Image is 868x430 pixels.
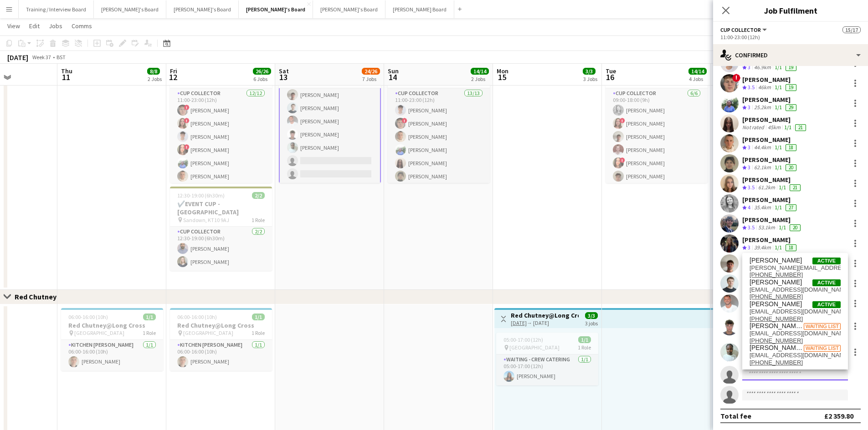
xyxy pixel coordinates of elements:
div: [PERSON_NAME] [742,236,798,244]
span: 1/1 [143,314,156,320]
span: Sun [388,67,399,75]
span: [GEOGRAPHIC_DATA] [74,329,124,336]
app-skills-label: 1/1 [775,164,782,171]
tcxspan: Call +4407305138423 via 3CX [750,271,803,278]
span: ! [184,144,190,150]
span: +447918255556 [750,337,841,344]
app-job-card: 06:00-16:00 (10h)1/1Red Chutney@Long Cross [GEOGRAPHIC_DATA]1 RoleKitchen [PERSON_NAME]1/106:00-1... [61,308,163,371]
div: Total fee [720,411,751,420]
span: 3.5 [748,224,755,231]
span: Thu [61,67,72,75]
span: Sat [279,67,289,75]
h3: Job Fulfilment [713,5,868,16]
app-job-card: 12:30-19:00 (6h30m)2/2✔️EVENT CUP - [GEOGRAPHIC_DATA] Sandown, KT10 9AJ1 RoleCUP COLLECTOR2/212:3... [170,187,272,271]
span: Mohammed . [750,344,804,352]
app-card-role: CUP COLLECTOR2/212:30-19:00 (6h30m)[PERSON_NAME][PERSON_NAME] [170,227,272,271]
a: Comms [68,20,96,32]
div: Red Chutney [15,292,64,301]
span: CUP COLLECTOR [720,26,761,33]
div: 25.2km [752,104,773,111]
app-card-role: CUP COLLECTOR13/1311:00-23:00 (12h)[PERSON_NAME]![PERSON_NAME][PERSON_NAME][PERSON_NAME][PERSON_N... [388,88,490,278]
span: 8/8 [147,68,160,75]
span: 26/26 [253,68,271,75]
div: 39.4km [752,244,773,252]
span: Chidera Nwadigo [750,278,802,286]
app-job-card: 11:00-23:00 (12h)15/17(14)Logistics Assistant At [GEOGRAPHIC_DATA] Goodwood Revival1 Role[PERSON_... [279,48,381,183]
span: 3.5 [748,84,755,91]
span: Mon [497,67,508,75]
a: View [4,20,24,32]
div: 46km [756,84,773,91]
span: narender98@outlook.com [750,330,841,337]
span: [GEOGRAPHIC_DATA] [183,329,233,336]
tcxspan: Call +447492952989 via 3CX [750,315,803,322]
div: 18 [786,144,796,151]
span: 24/26 [362,68,380,75]
div: 20 [786,164,796,171]
div: 44.4km [752,144,773,152]
span: Active [812,279,841,286]
span: 1 Role [252,217,265,223]
div: 62.1km [752,164,773,172]
span: 14 [386,72,399,82]
a: Jobs [45,20,66,32]
app-card-role: Kitchen [PERSON_NAME]1/106:00-16:00 (10h)[PERSON_NAME] [61,340,163,371]
app-skills-label: 1/1 [784,124,791,131]
div: 3 Jobs [583,76,597,82]
h3: Red Chutney@Long Cross [170,321,272,329]
div: [PERSON_NAME] [742,76,798,84]
div: [PERSON_NAME] [742,216,802,224]
div: £2 359.80 [824,411,853,420]
span: Active [812,301,841,308]
span: 3 [748,244,750,251]
span: 11 [60,72,72,82]
span: Tue [606,67,616,75]
span: 12:30-19:00 (6h30m) [177,192,225,199]
span: Fri [170,67,177,75]
div: 6 Jobs [253,76,271,82]
span: 14/14 [471,68,489,75]
div: 2 Jobs [148,76,162,82]
span: 4 [748,204,750,211]
app-skills-label: 1/1 [775,244,782,251]
span: 1/1 [252,314,265,320]
button: [PERSON_NAME]'s Board [313,0,385,18]
app-job-card: 11:00-23:00 (12h)13/13(12)Logistics Assistant At [GEOGRAPHIC_DATA] Goodwood Revival1 RoleCUP COLL... [388,48,490,183]
h3: ✔️EVENT CUP - [GEOGRAPHIC_DATA] [170,200,272,216]
span: ! [620,118,625,123]
div: Confirmed [713,44,868,66]
span: +447776771348 [750,359,841,366]
span: 1 Role [252,329,265,336]
div: 35.4km [752,204,773,212]
button: [PERSON_NAME] Board [385,0,454,18]
span: Comms [72,22,92,30]
div: → [DATE] [511,319,579,326]
div: 7 Jobs [362,76,380,82]
app-card-role: CUP COLLECTOR12/1211:00-23:00 (12h)![PERSON_NAME]![PERSON_NAME][PERSON_NAME]![PERSON_NAME][PERSON... [170,88,272,264]
span: +447496732343 [750,293,841,300]
span: 3/3 [585,312,598,319]
span: Waiting list [804,345,841,352]
span: mohammedrasheeduddin917@gmail.com [750,352,841,359]
span: 3 [748,104,750,111]
div: 46.9km [752,64,773,71]
span: 12 [169,72,177,82]
button: [PERSON_NAME]'s Board [166,0,239,18]
span: 14/14 [688,68,707,75]
span: ! [732,74,740,82]
tcxspan: Call +447918255556 via 3CX [750,337,803,344]
div: 18 [786,244,796,251]
div: 29 [786,104,796,111]
div: 06:00-16:00 (10h)1/1Red Chutney@Long Cross [GEOGRAPHIC_DATA]1 RoleKitchen [PERSON_NAME]1/106:00-1... [170,308,272,371]
span: Sandown, KT10 9AJ [183,217,229,223]
div: [PERSON_NAME] [742,176,802,184]
div: 4 Jobs [689,76,706,82]
span: annenwadigo@gmail.com [750,286,841,293]
div: 21 [790,184,801,191]
div: Not rated [742,124,766,131]
span: Waiting list [804,323,841,330]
